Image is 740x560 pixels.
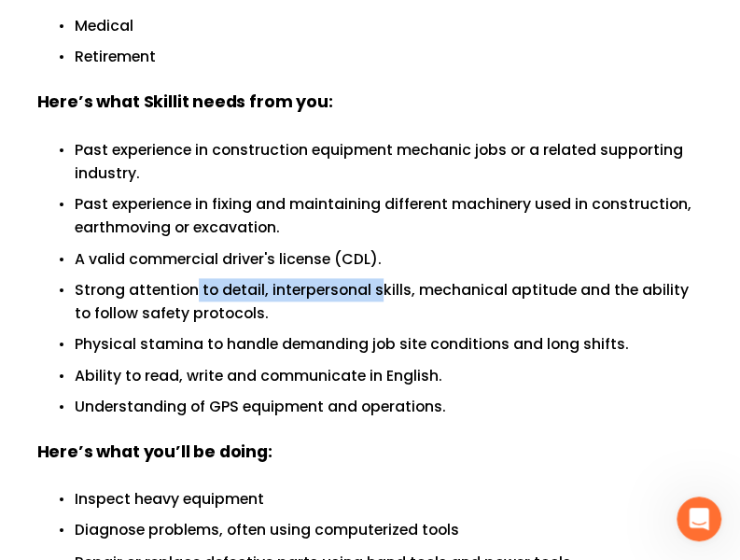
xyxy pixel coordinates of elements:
p: Strong attention to detail, interpersonal skills, mechanical aptitude and the ability to follow s... [75,278,704,326]
p: Past experience in fixing and maintaining different machinery used in construction, earthmoving o... [75,192,704,240]
p: Physical stamina to handle demanding job site conditions and long shifts. [75,332,704,356]
p: Diagnose problems, often using computerized tools [75,518,704,541]
p: Medical [75,14,704,37]
strong: Here’s what you’ll be doing: [37,439,272,468]
iframe: Intercom live chat [677,497,721,541]
p: Ability to read, write and communicate in English. [75,364,704,387]
p: Understanding of GPS equipment and operations. [75,395,704,418]
p: Inspect heavy equipment [75,487,704,511]
p: Past experience in construction equipment mechanic jobs or a related supporting industry. [75,138,704,186]
p: A valid commercial driver's license (CDL). [75,247,704,271]
p: Retirement [75,45,704,68]
strong: Here’s what Skillit needs from you: [37,89,333,118]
